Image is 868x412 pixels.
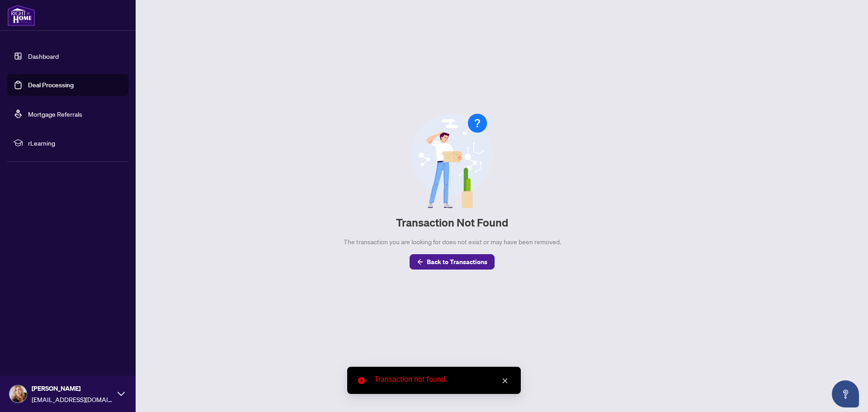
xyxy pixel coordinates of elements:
button: Open asap [832,380,859,407]
span: [EMAIL_ADDRESS][DOMAIN_NAME] [32,394,113,404]
div: Transaction not found. [374,374,510,385]
a: Close [500,376,510,386]
a: Dashboard [28,52,59,60]
a: Mortgage Referrals [28,110,82,118]
h2: Transaction Not Found [396,215,508,230]
div: The transaction you are looking for does not exist or may have been removed. [344,237,561,247]
button: Back to Transactions [410,254,495,270]
span: [PERSON_NAME] [32,384,113,393]
span: arrow-left [417,259,423,265]
img: Profile Icon [9,385,27,403]
span: close [502,378,508,384]
span: close-circle [358,377,365,384]
span: rLearning [28,138,122,148]
span: Back to Transactions [427,255,487,269]
a: Deal Processing [28,81,74,89]
img: Null State Icon [411,114,493,208]
img: logo [7,5,35,26]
